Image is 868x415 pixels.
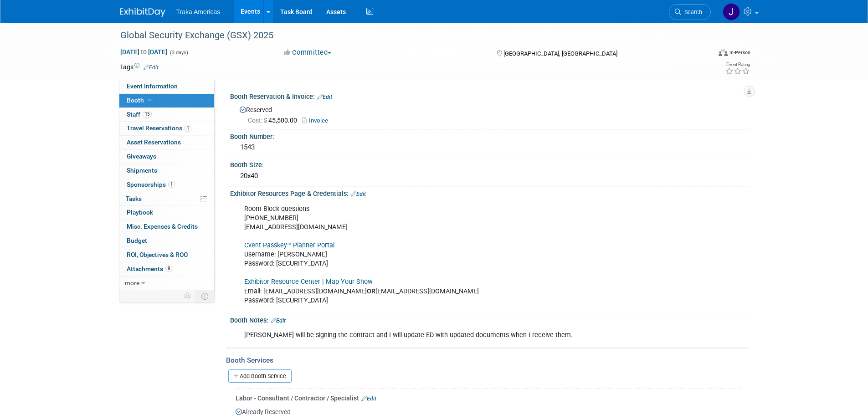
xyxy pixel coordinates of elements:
[302,117,333,124] a: Invoice
[119,164,214,178] a: Shipments
[119,277,214,290] a: more
[127,124,191,132] span: Travel Reservations
[681,9,702,15] span: Search
[657,47,751,61] div: Event Format
[230,158,749,169] div: Booth Size:
[127,265,172,272] span: Attachments
[127,167,157,174] span: Shipments
[226,355,749,365] div: Booth Services
[119,192,214,206] a: Tasks
[185,125,191,132] span: 1
[281,48,335,57] button: Committed
[248,117,301,124] span: 45,500.00
[237,140,742,154] div: 1543
[125,279,139,287] span: more
[361,395,376,402] a: Edit
[119,108,214,122] a: Staff15
[230,187,749,199] div: Exhibitor Resources Page & Credentials:
[119,136,214,149] a: Asset Reservations
[248,117,268,124] span: Cost: $
[119,94,214,108] a: Booth
[127,97,154,104] span: Booth
[503,50,617,57] span: [GEOGRAPHIC_DATA], [GEOGRAPHIC_DATA]
[228,369,292,383] a: Add Booth Service
[168,181,175,188] span: 1
[127,181,175,188] span: Sponsorships
[119,150,214,164] a: Giveaways
[238,200,648,310] div: Room Block questions [PHONE_NUMBER] [EMAIL_ADDRESS][DOMAIN_NAME] Username: [PERSON_NAME] Password...
[127,111,152,118] span: Staff
[119,248,214,262] a: ROI, Objectives & ROO
[139,48,148,56] span: to
[148,97,153,102] i: Booth reservation complete
[317,94,332,100] a: Edit
[119,220,214,234] a: Misc. Expenses & Credits
[144,64,159,71] a: Edit
[165,265,172,272] span: 8
[176,8,221,15] span: Traka Americas
[119,234,214,248] a: Budget
[729,49,750,56] div: In-Person
[719,49,728,56] img: Format-Inperson.png
[169,50,188,56] span: (3 days)
[195,290,214,302] td: Toggle Event Tabs
[271,318,286,324] a: Edit
[180,290,196,302] td: Personalize Event Tab Strip
[244,278,373,286] a: Exhibitor Resource Center | Map Your Show
[126,195,142,202] span: Tasks
[230,130,749,141] div: Booth Number:
[117,27,697,44] div: Global Security Exchange (GSX) 2025
[119,80,214,93] a: Event Information
[230,90,749,102] div: Booth Reservation & Invoice:
[120,8,165,17] img: ExhibitDay
[119,122,214,135] a: Travel Reservations1
[669,4,711,20] a: Search
[244,241,334,249] a: Cvent Passkey™ Planner Portal
[236,394,742,403] div: Labor - Consultant / Contractor / Specialist
[127,237,147,244] span: Budget
[127,82,178,90] span: Event Information
[725,62,750,67] div: Event Rating
[143,111,152,118] span: 15
[119,178,214,192] a: Sponsorships1
[119,262,214,276] a: Attachments8
[127,209,153,216] span: Playbook
[127,251,188,258] span: ROI, Objectives & ROO
[127,153,156,160] span: Giveaways
[127,223,198,230] span: Misc. Expenses & Credits
[127,138,181,146] span: Asset Reservations
[120,48,168,56] span: [DATE] [DATE]
[119,206,214,220] a: Playbook
[120,62,159,72] td: Tags
[238,326,648,344] div: [PERSON_NAME] will be signing the contract and I will update ED with updated documents when I rec...
[351,191,366,197] a: Edit
[230,313,749,325] div: Booth Notes:
[367,287,375,295] b: OR
[723,3,740,20] img: Jamie Saenz
[237,169,742,183] div: 20x40
[237,103,742,125] div: Reserved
